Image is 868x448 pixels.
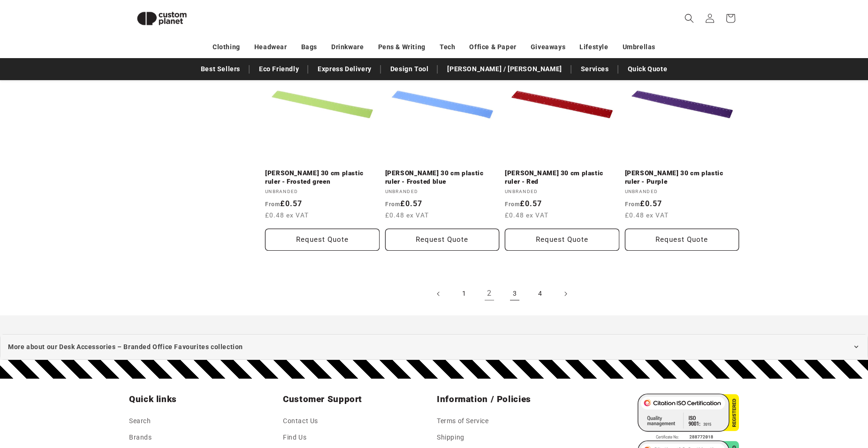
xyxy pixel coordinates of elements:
[530,284,550,304] a: Page 4
[378,39,426,55] a: Pens & Writing
[283,429,306,446] a: Find Us
[385,229,500,251] button: Request Quote
[623,61,672,77] a: Quick Quote
[254,39,287,55] a: Headwear
[505,169,619,186] a: [PERSON_NAME] 30 cm plastic ruler - Red
[531,39,565,55] a: Giveaways
[129,394,277,405] h2: Quick links
[479,284,500,304] a: Page 2
[442,61,566,77] a: [PERSON_NAME] / [PERSON_NAME]
[301,39,317,55] a: Bags
[437,429,464,446] a: Shipping
[437,394,585,405] h2: Information / Policies
[386,61,434,77] a: Design Tool
[129,415,151,429] a: Search
[555,284,576,304] a: Next page
[8,341,243,353] span: More about our Desk Accessories – Branded Office Favourites collection
[711,347,868,448] iframe: Chat Widget
[283,415,318,429] a: Contact Us
[428,284,449,304] a: Previous page
[129,429,152,446] a: Brands
[283,394,431,405] h2: Customer Support
[129,4,195,33] img: Custom Planet
[254,61,304,77] a: Eco Friendly
[440,39,455,55] a: Tech
[579,39,608,55] a: Lifestyle
[265,169,380,186] a: [PERSON_NAME] 30 cm plastic ruler - Frosted green
[454,284,474,304] a: Page 1
[385,169,500,186] a: [PERSON_NAME] 30 cm plastic ruler - Frosted blue
[623,39,655,55] a: Umbrellas
[331,39,364,55] a: Drinkware
[265,284,739,304] nav: Pagination
[625,229,739,251] button: Request Quote
[437,415,489,429] a: Terms of Service
[679,8,700,29] summary: Search
[313,61,376,77] a: Express Delivery
[576,61,614,77] a: Services
[505,229,619,251] button: Request Quote
[265,229,380,251] button: Request Quote
[196,61,245,77] a: Best Sellers
[469,39,516,55] a: Office & Paper
[504,284,525,304] a: Page 3
[625,169,739,186] a: [PERSON_NAME] 30 cm plastic ruler - Purple
[213,39,240,55] a: Clothing
[638,394,739,441] img: ISO 9001 Certified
